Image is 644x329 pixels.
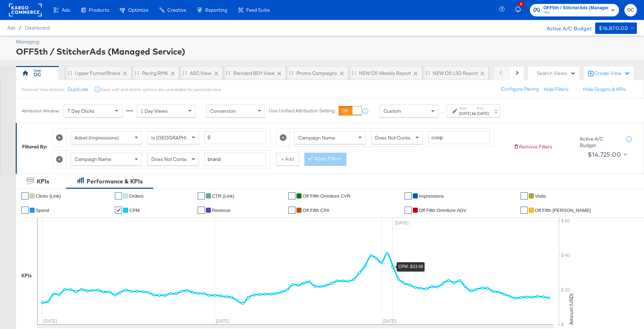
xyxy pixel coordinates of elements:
span: Does Not Contain [151,156,190,162]
div: KPIs [21,272,32,279]
div: $16,870.00 [599,24,628,33]
a: ✔ [521,192,528,199]
a: ✔ [198,207,205,214]
span: OC [627,6,634,14]
input: Enter a search term [204,153,266,166]
span: CPM [129,208,140,213]
span: Ads [7,25,15,31]
div: Managing: [16,39,635,45]
div: Active A/C Budget [539,22,592,33]
button: OFF5th / StitcherAds (Managed Service)HBC [530,4,619,16]
button: Duplicate [67,86,88,93]
div: [DATE] [477,111,489,116]
span: Adset (Impressions) [75,135,119,141]
a: ✔ [405,192,412,199]
span: Campaign Name [75,156,111,162]
button: $16,870.00 [595,22,637,34]
div: Drag to reorder tab [68,71,72,75]
a: ✔ [405,207,412,214]
a: ✔ [521,207,528,214]
span: Reporting [205,7,227,13]
div: Active A/C Budget [580,136,619,149]
div: KPIs [37,177,49,186]
div: NEW O5 Weekly Report [359,70,411,77]
span: Off Fifth Omniture AOV [419,208,466,213]
span: Clicks (Link) [36,193,61,199]
span: Ads [62,7,70,13]
div: ASC View [190,70,212,77]
div: Performance & KPIs [87,177,143,186]
div: Promo Campaigns [296,70,337,77]
span: Off Fifth [PERSON_NAME] [535,208,591,213]
button: 3 [514,3,526,17]
span: Custom [384,108,401,114]
div: Drag to reorder tab [135,71,139,75]
span: Orders [129,193,143,199]
button: + Add [276,153,299,166]
span: Off Fifth Omniture CVR [303,193,350,199]
span: OFF5th / StitcherAds (Managed Service) [543,4,608,12]
span: HBC [543,10,608,16]
button: Hide Graphs & KPIs [583,86,626,93]
div: Save, edit and delete options are unavailable for personal view. [101,87,221,92]
div: Blended BEH View [233,70,275,77]
div: Drag to reorder tab [289,71,293,75]
span: Does Not Contain [375,135,414,141]
div: OFF5th / StitcherAds (Managed Service) [16,45,635,57]
div: NEW O5 L3D Report [433,70,478,77]
a: ✔ [21,192,29,199]
button: Remove Filters [513,143,552,150]
label: Use Unified Attribution Setting: [269,108,336,115]
span: Revenue [212,208,230,213]
button: Hide Filters [544,86,569,93]
a: ✔ [288,192,295,199]
div: Drag to reorder tab [226,71,230,75]
span: Feed Suite [246,7,270,13]
span: Campaign Name [298,135,335,141]
div: Attribution Window: [21,108,60,113]
button: Configure Pacing [496,83,544,96]
text: Amount (USD) [568,293,574,325]
span: CTR (Link) [212,193,234,199]
div: Drag to reorder tab [426,71,430,75]
div: Upper Funnel/Brand [75,70,120,77]
div: Personal View Actions: [21,87,65,92]
div: Drag to reorder tab [183,71,187,75]
div: Filtered By: [22,143,47,150]
input: Enter a search term [428,131,490,144]
button: $14,725.00 [585,149,629,160]
button: OC [624,4,637,16]
a: Dashboard [25,25,50,31]
label: Start: [459,106,471,111]
span: Creative [167,7,186,13]
span: 1 Day Views [141,108,168,114]
span: Visits [535,193,546,199]
a: ✔ [115,192,122,199]
div: Search Views [537,70,576,77]
span: ↑ [439,111,446,113]
div: $14,725.00 [588,149,621,160]
div: Pacing RMK [142,70,168,77]
span: Products [89,7,109,13]
a: ✔ [21,207,29,214]
a: ✔ [288,207,295,214]
a: ✔ [198,192,205,199]
span: Impressions [419,193,444,199]
div: Drag to reorder tab [352,71,356,75]
span: / [15,25,25,31]
div: OC [34,71,41,78]
span: Optimize [128,7,148,13]
input: Enter a number [204,131,266,144]
div: [DATE] [459,111,471,116]
span: Spend [36,208,49,213]
a: ✔ [115,207,122,214]
label: End: [477,106,489,111]
span: off fifth CPA [303,208,329,213]
span: 7 Day Clicks [67,108,95,114]
strong: to [471,111,477,116]
div: 3 [518,1,524,7]
span: Is [GEOGRAPHIC_DATA] [151,135,206,141]
span: Conversion [210,108,236,114]
div: Create View [594,70,630,77]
